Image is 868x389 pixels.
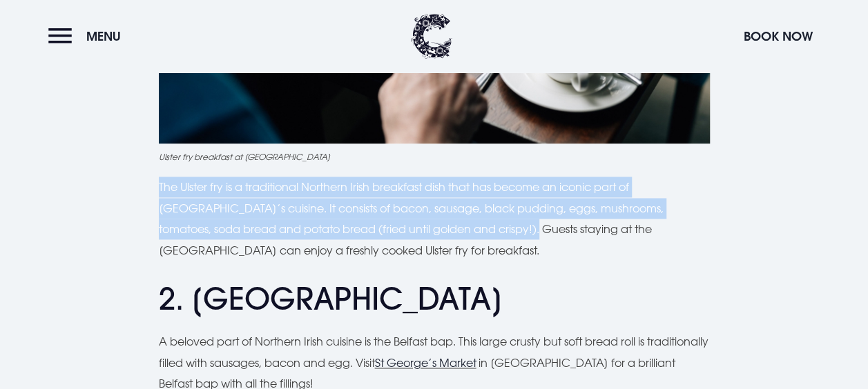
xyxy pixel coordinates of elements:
[48,21,128,51] button: Menu
[375,356,476,370] a: St George’s Market
[159,281,710,317] h2: 2. [GEOGRAPHIC_DATA]
[86,28,121,44] span: Menu
[411,14,452,59] img: Clandeboye Lodge
[159,177,710,261] p: The Ulster fry is a traditional Northern Irish breakfast dish that has become an iconic part of [...
[159,150,710,163] figcaption: Ulster fry breakfast at [GEOGRAPHIC_DATA]
[737,21,820,51] button: Book Now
